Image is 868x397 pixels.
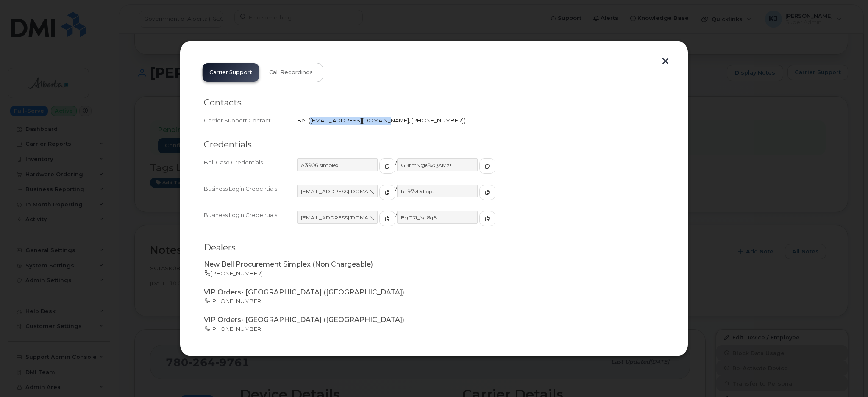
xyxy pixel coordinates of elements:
span: [EMAIL_ADDRESS][DOMAIN_NAME] [310,117,412,124]
h2: Dealers [204,242,664,253]
h2: Credentials [204,139,664,150]
div: Business Login Credentials [204,211,297,234]
div: / [297,211,664,234]
div: / [297,185,664,208]
div: / [297,158,664,181]
div: Bell Caso Credentials [204,158,297,181]
span: Bell [297,117,308,124]
p: [PHONE_NUMBER] [204,269,664,278]
button: copy to clipboard [479,158,495,174]
p: [PHONE_NUMBER] [204,325,664,333]
p: VIP Orders- [GEOGRAPHIC_DATA] ([GEOGRAPHIC_DATA]) [204,315,664,325]
button: copy to clipboard [479,185,495,200]
div: Carrier Support Contact [204,117,297,125]
button: copy to clipboard [379,158,395,174]
div: Business Login Credentials [204,185,297,208]
button: copy to clipboard [379,211,395,226]
h2: Contacts [204,97,664,108]
span: [PHONE_NUMBER] [412,117,464,124]
p: [PHONE_NUMBER] [204,297,664,305]
p: New Bell Procurement Simplex (Non Chargeable) [204,260,664,269]
p: VIP Orders- [GEOGRAPHIC_DATA] ([GEOGRAPHIC_DATA]) [204,288,664,297]
button: copy to clipboard [379,185,395,200]
span: Call Recordings [269,69,313,76]
button: copy to clipboard [479,211,495,226]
